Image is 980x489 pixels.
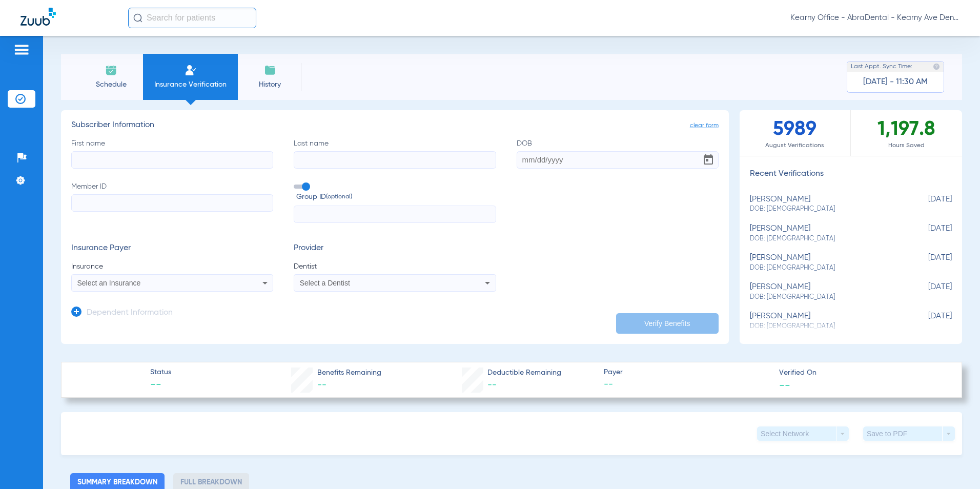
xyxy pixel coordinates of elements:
[71,120,719,131] h3: Subscriber Information
[133,13,142,23] img: Search Icon
[929,440,980,489] iframe: Chat Widget
[790,13,959,23] span: Kearny Office - AbraDental - Kearny Ave Dental, LLC - Kearny General
[71,243,273,254] h3: Insurance Payer
[750,282,901,301] div: [PERSON_NAME]
[517,151,719,169] input: DOBOpen calendar
[71,261,273,272] span: Insurance
[185,64,197,76] img: Manual Insurance Verification
[150,378,171,393] span: --
[294,138,496,169] label: Last name
[604,367,770,378] span: Payer
[294,261,496,272] span: Dentist
[317,380,326,390] span: --
[901,253,952,272] span: [DATE]
[21,8,56,26] img: Zuub Logo
[294,151,496,169] input: Last name
[750,312,901,331] div: [PERSON_NAME]
[77,279,141,287] span: Select an Insurance
[750,224,901,243] div: [PERSON_NAME]
[779,379,790,390] span: --
[294,243,496,254] h3: Provider
[851,140,962,151] span: Hours Saved
[71,151,273,169] input: First name
[105,64,117,76] img: Schedule
[851,110,962,156] div: 1,197.8
[87,308,173,318] h3: Dependent Information
[750,195,901,214] div: [PERSON_NAME]
[150,367,171,378] span: Status
[71,194,273,212] input: Member ID
[517,138,719,169] label: DOB
[863,77,928,87] span: [DATE] - 11:30 AM
[901,282,952,301] span: [DATE]
[87,79,135,90] span: Schedule
[246,79,294,90] span: History
[750,263,901,273] span: DOB: [DEMOGRAPHIC_DATA]
[151,79,230,90] span: Insurance Verification
[901,195,952,214] span: [DATE]
[264,64,276,76] img: History
[851,62,912,72] span: Last Appt. Sync Time:
[740,169,962,179] h3: Recent Verifications
[317,368,381,378] span: Benefits Remaining
[933,63,940,70] img: last sync help info
[13,44,30,56] img: hamburger-icon
[604,378,770,391] span: --
[750,293,901,302] span: DOB: [DEMOGRAPHIC_DATA]
[901,224,952,243] span: [DATE]
[750,205,901,214] span: DOB: [DEMOGRAPHIC_DATA]
[128,8,256,28] input: Search for patients
[487,380,497,390] span: --
[71,181,273,223] label: Member ID
[296,192,496,202] span: Group ID
[326,192,352,202] small: (optional)
[750,234,901,243] span: DOB: [DEMOGRAPHIC_DATA]
[901,312,952,331] span: [DATE]
[487,368,561,378] span: Deductible Remaining
[300,279,350,287] span: Select a Dentist
[690,120,719,131] span: clear form
[71,138,273,169] label: First name
[616,313,719,334] button: Verify Benefits
[740,140,850,151] span: August Verifications
[779,368,946,378] span: Verified On
[750,253,901,272] div: [PERSON_NAME]
[698,150,719,170] button: Open calendar
[740,110,851,156] div: 5989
